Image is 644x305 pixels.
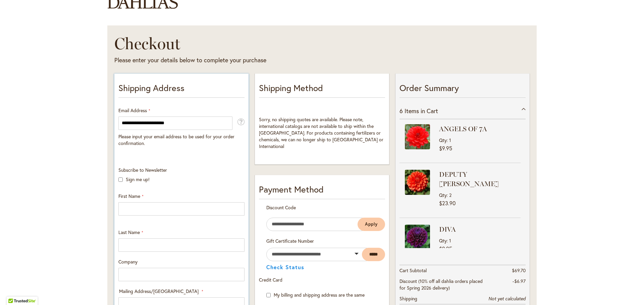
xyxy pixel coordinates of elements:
span: Discount Code [266,204,296,211]
span: Mailing Address/[GEOGRAPHIC_DATA] [119,288,199,294]
span: Subscribe to Newsletter [118,167,167,173]
span: -$6.97 [513,278,526,284]
p: Shipping Address [118,82,245,98]
span: Shipping [399,295,417,302]
strong: ANGELS OF 7A [439,124,519,134]
span: 6 [399,107,403,115]
h1: Checkout [114,33,409,54]
span: Email Address [118,107,147,113]
span: 1 [449,237,451,244]
span: Not yet calculated [488,296,526,302]
span: $9.95 [439,245,452,252]
span: $9.95 [439,145,452,152]
span: Apply [365,221,378,227]
span: $69.70 [512,267,526,274]
strong: DIVA [439,225,519,234]
span: Last Name [118,229,140,235]
span: Qty [439,237,447,244]
span: 2 [449,192,451,198]
span: Qty [439,137,447,143]
strong: DEPUTY [PERSON_NAME] [439,170,519,188]
label: Sign me up! [126,176,150,182]
span: First Name [118,193,140,199]
span: My billing and shipping address are the same [274,292,365,298]
div: Please enter your details below to complete your purchase [114,56,409,65]
span: Qty [439,192,447,198]
img: DEPUTY BOB [405,170,430,195]
span: Credit Card [259,277,282,283]
button: Apply [358,218,385,231]
iframe: Launch Accessibility Center [5,281,24,300]
th: Cart Subtotal [399,265,484,276]
span: Gift Certificate Number [266,238,314,244]
button: Check Status [266,264,304,270]
span: Discount (10% off all dahlia orders placed for Spring 2026 delivery) [399,278,483,291]
span: Sorry, no shipping quotes are available. Please note, international catalogs are not available to... [259,116,383,149]
span: $23.90 [439,200,455,207]
span: 1 [449,137,451,143]
img: DIVA [405,225,430,250]
p: Order Summary [399,82,526,98]
span: Company [118,258,138,265]
p: Shipping Method [259,82,385,98]
img: ANGELS OF 7A [405,124,430,149]
div: Payment Method [259,183,385,199]
span: Please input your email address to be used for your order confirmation. [118,133,234,146]
span: Items in Cart [405,107,438,115]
